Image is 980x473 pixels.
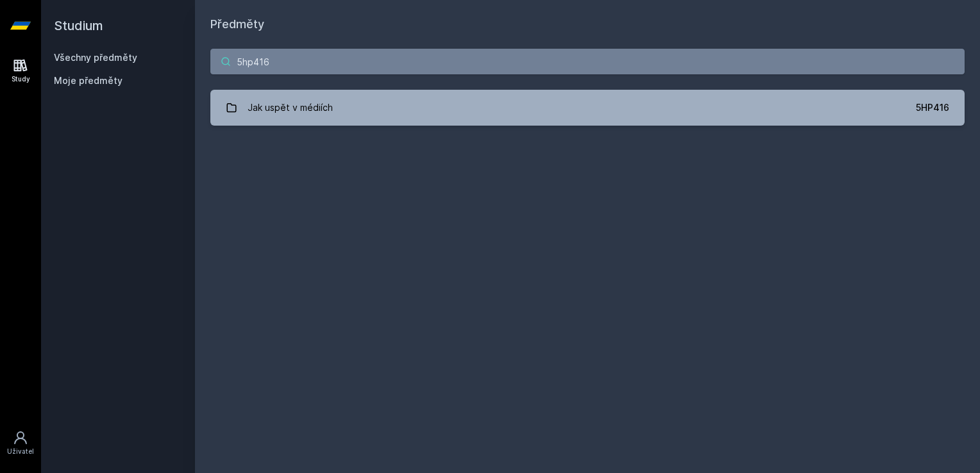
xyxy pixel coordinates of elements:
a: Uživatel [3,424,38,463]
div: Jak uspět v médiích [248,95,333,120]
h1: Předměty [210,15,965,33]
div: Study [12,74,30,84]
div: 5HP416 [916,101,949,114]
a: Všechny předměty [54,52,137,63]
input: Název nebo ident předmětu… [210,49,965,74]
div: Uživatel [7,447,34,456]
a: Jak uspět v médiích 5HP416 [210,90,965,126]
span: Moje předměty [54,74,122,87]
a: Study [3,51,38,90]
